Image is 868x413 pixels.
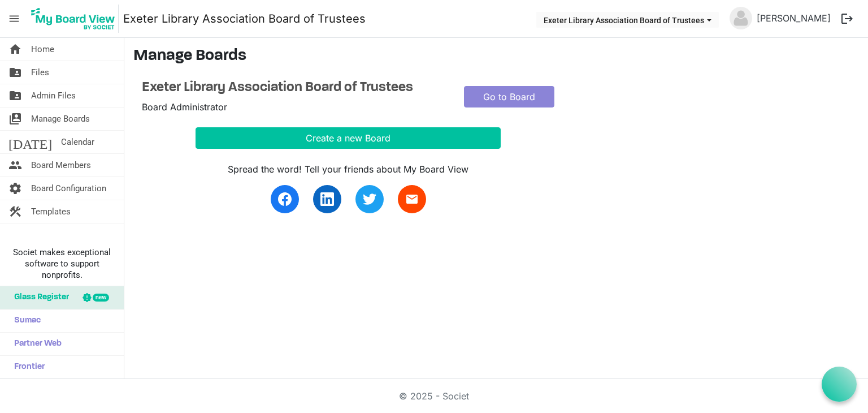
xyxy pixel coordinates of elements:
span: Board Configuration [31,177,106,200]
a: [PERSON_NAME] [752,7,835,29]
span: Societ makes exceptional software to support nonprofits. [5,247,119,281]
span: Files [31,61,49,84]
button: logout [835,7,859,31]
span: home [8,38,22,61]
a: Go to Board [464,86,554,107]
a: Exeter Library Association Board of Trustees [142,80,447,96]
a: email [398,185,426,213]
span: folder_shared [8,61,22,84]
span: Sumac [8,309,41,332]
span: Calendar [61,131,94,153]
span: Board Members [31,154,91,177]
span: Templates [31,200,71,223]
a: © 2025 - Societ [399,390,469,402]
span: switch_account [8,107,22,130]
span: Board Administrator [142,101,227,113]
span: people [8,154,22,177]
img: My Board View Logo [28,5,119,33]
div: Spread the word! Tell your friends about My Board View [196,162,501,176]
img: facebook.svg [278,192,292,206]
span: menu [3,8,25,29]
span: Admin Files [31,84,76,107]
span: Partner Web [8,333,62,355]
img: twitter.svg [363,192,376,206]
span: settings [8,177,22,200]
span: email [405,192,419,206]
a: Exeter Library Association Board of Trustees [123,7,366,30]
a: My Board View Logo [28,5,123,33]
span: construction [8,200,22,223]
span: Frontier [8,356,45,378]
span: folder_shared [8,84,22,107]
span: [DATE] [8,131,52,153]
h3: Manage Boards [133,47,859,66]
span: Home [31,38,54,61]
img: no-profile-picture.svg [730,7,752,29]
div: new [93,294,109,302]
span: Manage Boards [31,107,90,130]
img: linkedin.svg [320,192,334,206]
button: Create a new Board [196,127,501,149]
button: Exeter Library Association Board of Trustees dropdownbutton [536,12,719,28]
span: Glass Register [8,286,69,309]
